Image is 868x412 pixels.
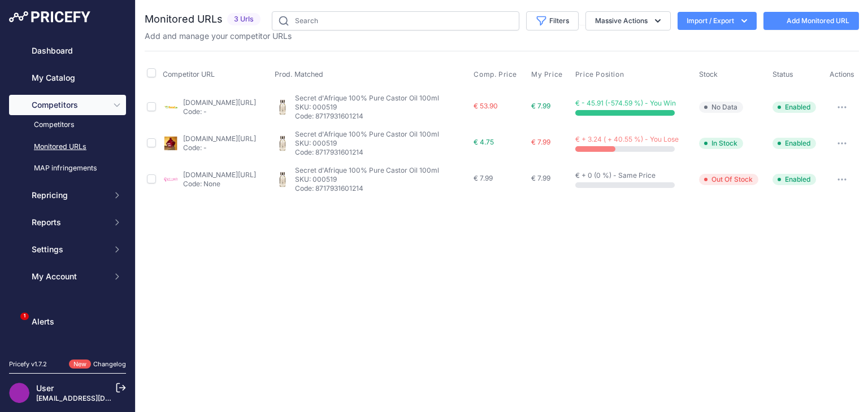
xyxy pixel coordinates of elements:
[9,360,47,369] div: Pricefy v1.7.2
[531,70,563,79] span: My Price
[575,99,676,107] span: € - 45.91 (-574.59 %) - You Win
[474,138,494,146] span: € 4.75
[699,70,718,78] span: Stock
[295,139,465,148] p: SKU: 000519
[145,30,292,42] p: Add and manage your competitor URLs
[9,212,126,233] button: Reports
[9,95,126,115] button: Competitors
[295,148,465,157] p: Code: 8717931601214
[474,70,517,79] span: Comp. Price
[183,143,256,152] p: Code: -
[678,12,757,30] button: Import / Export
[772,70,793,78] span: Status
[32,244,106,255] span: Settings
[183,179,256,189] p: Code: None
[272,11,519,30] input: Search
[9,137,126,157] a: Monitored URLs
[93,360,126,368] a: Changelog
[163,70,215,78] span: Competitor URL
[295,166,439,174] span: Secret d'Afrique 100% Pure Castor Oil 100ml
[531,102,550,110] span: € 7.99
[145,11,223,27] h2: Monitored URLs
[227,13,261,26] span: 3 Urls
[575,171,656,179] span: € + 0 (0 %) - Same Price
[474,174,493,182] span: € 7.99
[32,217,106,228] span: Reports
[295,103,465,112] p: SKU: 000519
[295,112,465,121] p: Code: 8717931601214
[183,170,256,179] a: [DOMAIN_NAME][URL]
[36,383,54,393] a: User
[9,41,126,375] nav: Sidebar
[183,107,256,116] p: Code: -
[9,312,126,332] a: Alerts
[830,70,854,78] span: Actions
[32,99,106,111] span: Competitors
[575,70,626,79] button: Price Position
[772,102,816,113] span: Enabled
[32,271,106,282] span: My Account
[183,98,256,107] a: [DOMAIN_NAME][URL]
[585,11,671,30] button: Massive Actions
[772,138,816,149] span: Enabled
[9,41,126,61] a: Dashboard
[526,11,579,30] button: Filters
[575,70,624,79] span: Price Position
[9,266,126,287] button: My Account
[699,102,743,113] span: No Data
[474,70,519,79] button: Comp. Price
[295,94,439,102] span: Secret d'Afrique 100% Pure Castor Oil 100ml
[699,174,758,185] span: Out Of Stock
[295,175,465,184] p: SKU: 000519
[9,239,126,260] button: Settings
[531,70,565,79] button: My Price
[9,68,126,88] a: My Catalog
[474,102,498,110] span: € 53.90
[531,138,550,146] span: € 7.99
[9,185,126,205] button: Repricing
[763,12,859,30] a: Add Monitored URL
[295,184,465,193] p: Code: 8717931601214
[531,174,550,182] span: € 7.99
[9,159,126,178] a: MAP infringements
[69,360,91,369] span: New
[275,70,323,78] span: Prod. Matched
[32,190,106,201] span: Repricing
[575,135,679,143] span: € + 3.24 ( + 40.55 %) - You Lose
[699,138,743,149] span: In Stock
[295,130,439,138] span: Secret d'Afrique 100% Pure Castor Oil 100ml
[9,11,90,23] img: Pricefy Logo
[9,115,126,135] a: Competitors
[772,174,816,185] span: Enabled
[36,394,154,402] a: [EMAIL_ADDRESS][DOMAIN_NAME]
[183,134,256,143] a: [DOMAIN_NAME][URL]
